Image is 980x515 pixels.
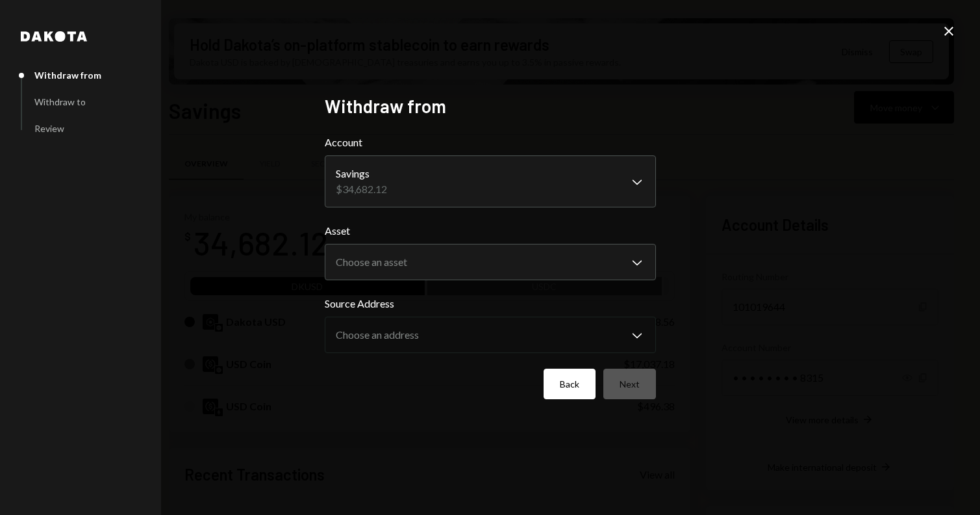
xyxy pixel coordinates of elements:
button: Back [544,369,596,399]
h2: Withdraw from [325,94,656,119]
div: Withdraw to [34,96,86,107]
div: Review [34,123,64,134]
label: Account [325,135,656,150]
button: Account [325,155,656,207]
div: Withdraw from [34,70,101,81]
label: Asset [325,223,656,239]
label: Source Address [325,296,656,311]
button: Source Address [325,317,656,353]
button: Asset [325,244,656,280]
